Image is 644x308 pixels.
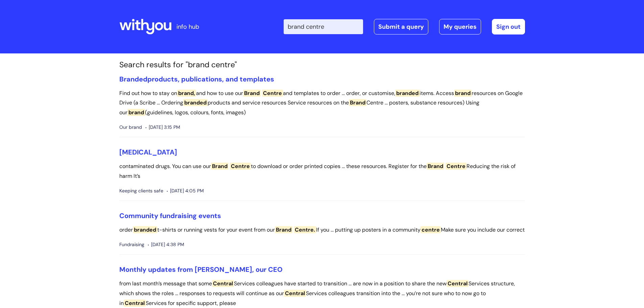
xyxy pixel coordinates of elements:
input: Search [284,19,363,34]
span: Central [212,280,234,287]
span: branded [183,99,208,106]
span: Centre [446,163,467,170]
p: order t-shirts or running vests for your event from our If you ... putting up posters in a commun... [119,225,525,235]
span: Brand [275,226,292,233]
span: [DATE] 3:15 PM [145,123,180,132]
span: brand, [177,90,196,97]
p: from last month’s message that some Services colleagues have started to transition ... are now in... [119,279,525,308]
span: Keeping clients safe [119,187,163,195]
a: Community fundraising events [119,211,221,220]
span: brand [127,109,145,116]
span: Central [124,300,146,307]
a: Submit a query [374,19,428,34]
span: branded [395,90,420,97]
span: [DATE] 4:05 PM [167,187,204,195]
span: Central [284,290,306,297]
span: Centre [230,163,251,170]
span: [DATE] 4:38 PM [148,240,184,249]
h1: Search results for "brand centre" [119,60,525,70]
p: info hub [176,21,199,32]
p: Find out how to stay on and how to use our and templates to order ... order, or customise, items.... [119,89,525,118]
a: My queries [439,19,481,34]
a: [MEDICAL_DATA] [119,148,177,157]
span: Fundraising [119,240,144,249]
span: Brand [211,163,229,170]
span: branded [133,226,157,233]
span: Brand [243,90,261,97]
span: Centre. [294,226,316,233]
span: Our brand [119,123,142,132]
div: | - [284,19,525,34]
span: brand [454,90,472,97]
a: Brandedproducts, publications, and templates [119,75,274,84]
span: Branded [119,75,147,84]
span: Centre [262,90,283,97]
a: Sign out [492,19,525,34]
span: Central [447,280,469,287]
p: contaminated drugs. You can use our to download or order printed copies ... these resources. Regi... [119,162,525,181]
span: Brand [427,163,444,170]
span: centre [421,226,441,233]
span: Brand [349,99,366,106]
a: Monthly updates from [PERSON_NAME], our CEO [119,265,283,274]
